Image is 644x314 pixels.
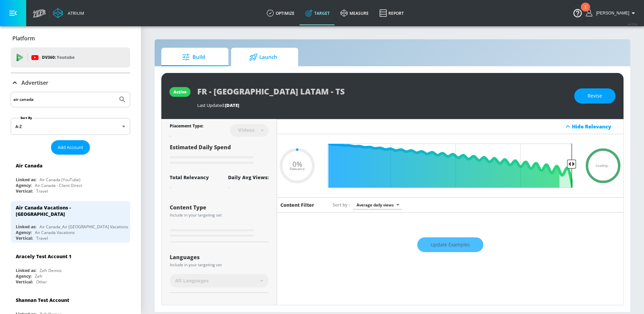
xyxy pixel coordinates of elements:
input: Search by name [13,95,115,104]
a: measure [335,1,374,25]
span: 0% [292,160,302,167]
div: Zefr Demos [40,268,62,273]
a: Target [300,1,335,25]
p: Advertiser [21,79,48,86]
div: Content Type [170,205,269,210]
button: [PERSON_NAME] [586,9,637,17]
div: Placement Type: [170,123,203,130]
div: Air Canada_Air [GEOGRAPHIC_DATA] Vacations_CAN_YouTube_DV360 [40,224,170,230]
div: Air Canada [16,162,43,169]
div: Last Updated: [197,102,568,108]
p: Youtube [57,54,74,61]
input: Final Threshold [324,144,576,188]
div: Air Canada Vacations - [GEOGRAPHIC_DATA] [16,204,119,217]
button: Add Account [51,140,90,155]
div: All Languages [170,274,269,287]
div: Air Canada Vacations [35,230,75,235]
div: Linked as: [16,268,36,273]
div: Zefr [35,273,43,279]
p: Platform [12,35,35,42]
div: Aracely Test Account 1 [16,253,71,260]
div: Air Canada Vacations - [GEOGRAPHIC_DATA]Linked as:Air Canada_Air [GEOGRAPHIC_DATA] Vacations_CAN_... [11,201,130,243]
div: Advertiser [11,73,130,92]
div: active [173,89,186,95]
div: A-Z [11,118,130,135]
div: Linked as: [16,177,36,183]
div: Travel [36,188,48,194]
div: Air CanadaLinked as:Air Canada (YouTube)Agency:Air Canada - Client DirectVertical:Travel [11,157,130,196]
div: 1 [584,7,587,16]
div: Air Canada (YouTube) [40,177,80,183]
label: Sort By [19,116,34,120]
div: Agency: [16,273,32,279]
span: v 4.25.4 [628,22,637,26]
div: Atrium [65,10,84,16]
div: Languages [170,254,269,260]
div: Platform [11,29,130,48]
div: Other [36,279,47,285]
div: DV360: Youtube [11,47,130,68]
div: Videos [235,127,258,133]
div: Daily Avg Views: [228,174,269,181]
div: Travel [36,235,48,241]
a: Report [374,1,409,25]
div: Vertical: [16,235,33,241]
span: All Languages [175,277,209,284]
div: Average daily views [353,200,402,209]
span: Estimated Daily Spend [170,144,231,151]
div: Agency: [16,183,32,188]
div: Shannan Test Account [16,297,69,303]
span: Revise [588,92,602,100]
div: Hide Relevancy [572,123,620,130]
div: Air Canada - Client Direct [35,183,82,188]
a: Atrium [53,8,84,18]
div: Linked as: [16,224,36,230]
span: [DATE] [225,102,239,108]
div: Aracely Test Account 1Linked as:Zefr DemosAgency:ZefrVertical:Other [11,248,130,286]
div: Hide Relevancy [277,119,623,134]
span: Sort by [333,202,350,208]
div: Total Relevancy [170,174,209,181]
div: Include in your targeting set [170,263,269,267]
div: Include in your targeting set [170,213,269,217]
div: Vertical: [16,279,33,285]
a: optimize [261,1,300,25]
span: Launch [238,49,289,65]
span: Add Account [58,144,83,151]
button: Open Resource Center, 1 new notification [568,3,587,22]
div: Estimated Daily Spend [170,144,269,166]
span: Loading... [596,164,610,167]
span: login as: anthony.rios@zefr.com [593,11,629,15]
button: Revise [574,88,615,104]
span: Relevance [290,167,305,171]
div: Vertical: [16,188,33,194]
div: Agency: [16,230,32,235]
span: Build [168,49,219,65]
button: Submit Search [115,92,130,107]
h6: Content Filter [280,202,314,208]
p: DV360: [42,54,74,61]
